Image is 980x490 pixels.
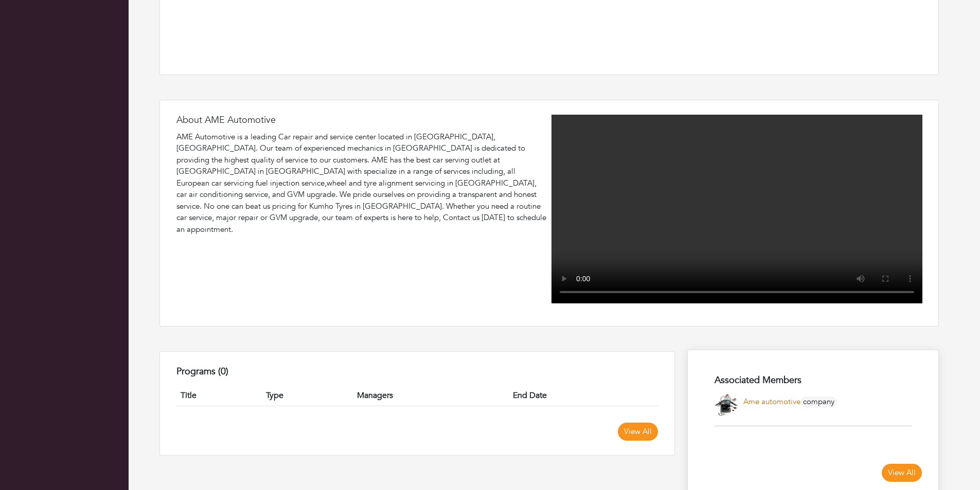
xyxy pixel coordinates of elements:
[715,394,738,418] img: car%20repair%20perth.jpg
[882,464,922,482] a: View All
[102,60,111,68] img: tab_keywords_by_traffic_grey.svg
[353,385,509,406] th: Managers
[16,16,25,25] img: logo_orange.svg
[743,396,800,407] a: Ame automotive
[618,423,658,441] a: View All
[27,27,113,35] div: Domain: [DOMAIN_NAME]
[509,385,658,406] th: End Date
[29,16,50,25] div: v 4.0.25
[176,385,262,406] th: Title
[114,61,173,67] div: Keywords by Traffic
[39,61,92,67] div: Domain Overview
[800,396,837,408] span: company
[715,375,912,386] h4: Associated Members
[176,366,658,377] h4: Programs (0)
[176,131,547,235] div: AME Automotive is a leading Car repair and service center located in [GEOGRAPHIC_DATA], [GEOGRAPH...
[16,27,25,35] img: website_grey.svg
[176,115,547,126] h4: About AME Automotive
[28,60,36,68] img: tab_domain_overview_orange.svg
[262,385,353,406] th: Type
